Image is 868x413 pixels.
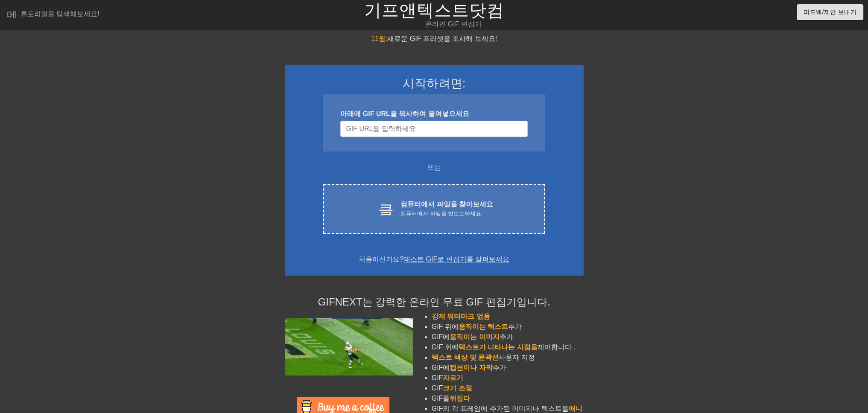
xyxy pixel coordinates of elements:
[432,354,499,361] font: 텍스트 색상 및 윤곽선
[508,323,522,330] font: 추가
[427,164,441,171] font: 또는
[371,35,387,42] font: 11월:
[378,200,490,215] font: 클라우드 업로드
[285,318,413,375] img: football_small.gif
[459,343,538,351] font: 텍스트가 나타나는 시점을
[538,343,576,351] font: 제어합니다 .
[400,201,493,208] font: 컴퓨터에서 파일을 찾아보세요
[797,4,863,20] button: 피드백/제안 보내기
[20,10,99,17] font: 튜토리얼을 탐색해보세요!
[359,256,403,263] font: 처음이신가요?
[425,20,482,28] font: 온라인 GIF 편집기
[403,77,466,90] font: 시작하려면:
[403,256,509,263] a: 테스트 GIF로 편집기를 살펴보세요
[318,296,550,308] font: GIFNEXT는 강력한 온라인 무료 GIF 편집기입니다.
[459,323,508,330] font: 움직이는 텍스트
[7,8,99,21] a: 튜토리얼을 탐색해보세요!
[450,364,492,371] font: 캡션이나 자막
[450,395,470,402] font: 뒤집다
[364,1,504,20] a: 기프앤텍스트닷컴
[400,210,481,217] font: 컴퓨터에서 파일을 업로드하세요
[432,364,450,371] font: GIF에
[432,374,443,381] font: GIF
[340,121,527,137] input: 사용자 이름
[450,333,499,340] font: 움직이는 이미지
[432,405,569,412] font: GIF의 각 프레임에 추가된 이미지나 텍스트를
[432,333,450,340] font: GIF에
[499,354,535,361] font: 사용자 지정
[432,384,443,392] font: GIF
[432,323,459,330] font: GIF 위에
[443,374,463,381] font: 자르기
[493,364,506,371] font: 추가
[443,384,472,392] font: 크기 조절
[432,313,490,320] font: 강제 워터마크 없음
[804,9,856,15] font: 피드백/제안 보내기
[387,35,497,42] font: 새로운 GIF 프리셋을 조사해 보세요!
[432,395,450,402] font: GIF를
[432,343,459,351] font: GIF 위에
[500,333,513,340] font: 추가
[340,110,469,117] font: 아래에 GIF URL을 복사하여 붙여넣으세요
[7,8,38,18] font: 메뉴북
